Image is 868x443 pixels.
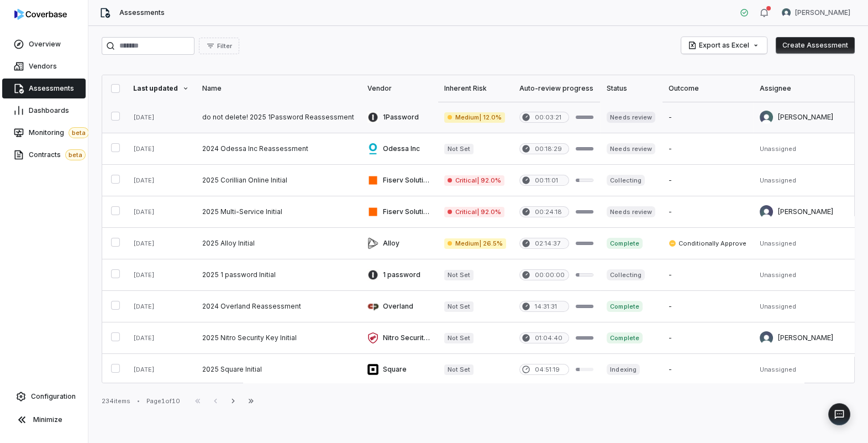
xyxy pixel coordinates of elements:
[2,79,86,98] a: Assessments
[102,397,130,405] div: 234 items
[31,392,76,401] span: Configuration
[760,111,773,124] img: Danny Higdon avatar
[662,322,753,354] td: -
[69,127,89,138] span: beta
[133,84,189,93] div: Last updated
[367,84,431,93] div: Vendor
[4,409,83,431] button: Minimize
[662,354,753,385] td: -
[119,8,165,17] span: Assessments
[681,37,767,54] button: Export as Excel
[662,102,753,133] td: -
[795,8,850,17] span: [PERSON_NAME]
[29,149,86,160] span: Contracts
[782,8,791,17] img: Zi Chong Kao avatar
[29,40,61,49] span: Overview
[2,56,86,76] a: Vendors
[2,34,86,54] a: Overview
[199,38,239,54] button: Filter
[4,387,83,406] a: Configuration
[519,84,593,93] div: Auto-review progress
[444,84,506,93] div: Inherent Risk
[760,205,773,218] img: David Gold avatar
[2,123,86,143] a: Monitoringbeta
[775,4,857,21] button: Zi Chong Kao avatar[PERSON_NAME]
[137,397,140,405] div: •
[217,42,232,50] span: Filter
[202,84,354,93] div: Name
[29,127,89,138] span: Monitoring
[662,196,753,228] td: -
[669,84,746,93] div: Outcome
[146,397,180,405] div: Page 1 of 10
[776,37,855,54] button: Create Assessment
[2,101,86,121] a: Dashboards
[662,165,753,196] td: -
[760,331,773,345] img: Lili Jiang avatar
[662,259,753,291] td: -
[662,133,753,165] td: -
[14,9,67,20] img: logo-D7KZi-bG.svg
[29,62,57,71] span: Vendors
[29,84,74,93] span: Assessments
[2,145,86,165] a: Contractsbeta
[607,84,655,93] div: Status
[29,106,69,115] span: Dashboards
[662,291,753,322] td: -
[65,149,86,160] span: beta
[33,415,62,424] span: Minimize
